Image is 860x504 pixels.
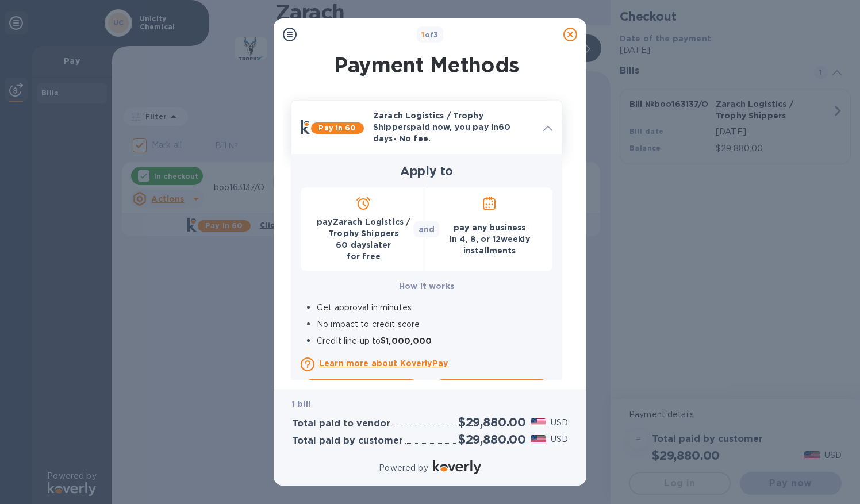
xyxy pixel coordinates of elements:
[292,418,390,429] h3: Total paid to vendor
[292,436,403,447] h3: Total paid by customer
[379,462,428,474] p: Powered by
[373,110,534,144] p: Zarach Logistics / Trophy Shippers paid now, you pay in 60 days - No fee.
[551,417,568,429] p: USD
[531,435,546,443] img: USD
[317,318,552,330] p: No impact to credit score
[318,124,356,132] b: Pay in 60
[381,336,432,345] b: $1,000,000
[433,460,481,474] img: Logo
[421,30,439,39] b: of 3
[317,335,552,347] p: Credit line up to
[399,282,454,291] b: How it works
[458,415,526,429] h2: $29,880.00
[436,222,544,256] p: pay any business in 4 , 8 , or 12 weekly installments
[400,164,454,178] b: Apply to
[551,433,568,445] p: USD
[419,224,435,235] p: and
[289,53,565,77] h1: Payment Methods
[319,357,552,369] a: Learn more about KoverlyPay
[531,418,546,426] img: USD
[317,302,552,314] p: Get approval in minutes
[421,30,424,39] span: 1
[292,399,310,409] b: 1 bill
[458,432,526,447] h2: $29,880.00
[310,216,417,262] p: pay Zarach Logistics / Trophy Shippers 60 days later for free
